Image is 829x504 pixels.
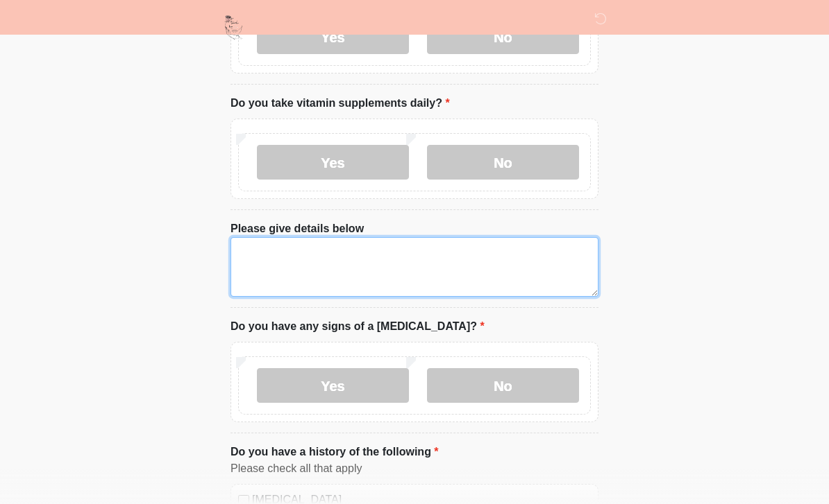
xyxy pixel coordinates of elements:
div: Please check all that apply [231,460,598,477]
img: Touch by Rose Beauty Bar, LLC Logo [217,10,251,44]
label: Do you have any signs of a [MEDICAL_DATA]? [231,318,485,335]
label: No [427,145,579,180]
label: Yes [257,368,409,403]
label: Do you take vitamin supplements daily? [231,95,450,112]
label: Do you have a history of the following [231,444,439,460]
label: Please give details below [231,220,364,237]
label: Yes [257,145,409,180]
label: No [427,368,579,403]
